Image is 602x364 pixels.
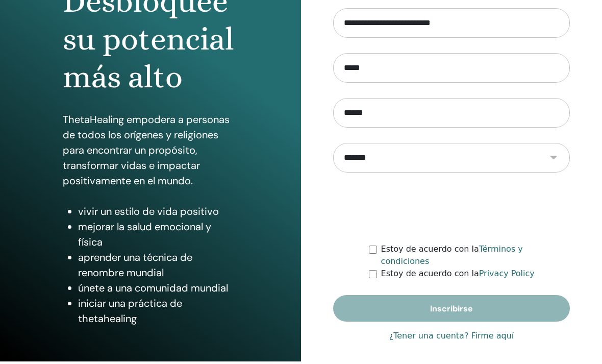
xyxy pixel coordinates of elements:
li: aprender una técnica de renombre mundial [78,252,238,283]
label: Estoy de acuerdo con la [381,246,570,270]
a: Privacy Policy [479,271,535,281]
iframe: reCAPTCHA [374,190,529,230]
a: Términos y condiciones [381,247,523,269]
li: vivir un estilo de vida positivo [78,206,238,222]
li: únete a una comunidad mundial [78,283,238,298]
p: ThetaHealing empodera a personas de todos los orígenes y religiones para encontrar un propósito, ... [63,114,238,191]
li: mejorar la salud emocional y física [78,222,238,252]
a: ¿Tener una cuenta? Firme aquí [389,332,514,345]
li: iniciar una práctica de thetahealing [78,298,238,329]
label: Estoy de acuerdo con la [381,270,535,282]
